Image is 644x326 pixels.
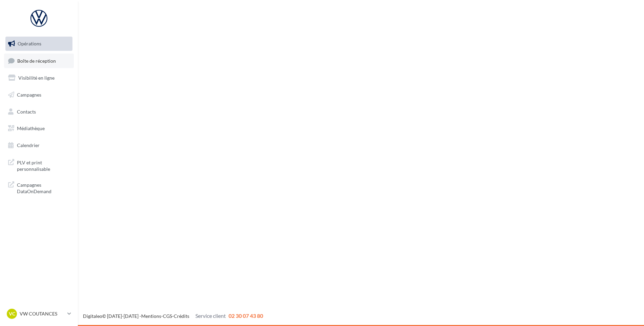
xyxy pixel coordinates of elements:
[17,125,45,131] span: Médiathèque
[4,178,74,198] a: Campagnes DataOnDemand
[18,41,41,46] span: Opérations
[18,75,55,81] span: Visibilité en ligne
[9,310,15,317] span: VC
[4,138,74,152] a: Calendrier
[17,92,41,98] span: Campagnes
[17,180,70,195] span: Campagnes DataOnDemand
[4,155,74,175] a: PLV et print personnalisable
[17,58,56,63] span: Boîte de réception
[20,310,65,317] p: VW COUTANCES
[195,312,226,319] span: Service client
[5,307,72,320] a: VC VW COUTANCES
[83,313,102,319] a: Digitaleo
[4,37,74,51] a: Opérations
[17,142,40,148] span: Calendrier
[174,313,189,319] a: Crédits
[83,313,263,319] span: © [DATE]-[DATE] - - -
[4,121,74,136] a: Médiathèque
[4,54,74,68] a: Boîte de réception
[4,88,74,102] a: Campagnes
[17,158,70,172] span: PLV et print personnalisable
[4,105,74,119] a: Contacts
[17,108,36,114] span: Contacts
[163,313,172,319] a: CGS
[4,71,74,85] a: Visibilité en ligne
[141,313,161,319] a: Mentions
[229,312,263,319] span: 02 30 07 43 80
